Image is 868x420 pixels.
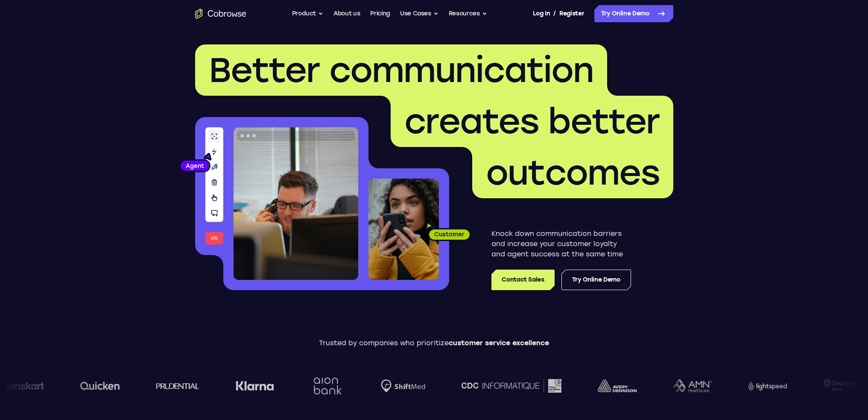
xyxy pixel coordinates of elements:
a: Register [559,5,584,22]
img: CDC Informatique [459,379,559,392]
a: Try Online Demo [561,270,631,290]
button: Resources [449,5,487,22]
span: outcomes [486,152,660,193]
img: A customer support agent talking on the phone [234,127,358,280]
img: avery-dennison [595,379,634,392]
img: Aion Bank [308,369,342,403]
span: customer service excellence [449,339,549,347]
a: Log In [533,5,550,22]
a: Contact Sales [491,270,554,290]
img: Shiftmed [379,379,423,393]
img: prudential [154,382,197,389]
a: Go to the home page [195,9,246,19]
button: Use Cases [400,5,438,22]
span: / [553,9,556,19]
a: Pricing [370,5,390,22]
p: Knock down communication barriers and increase your customer loyalty and agent success at the sam... [491,229,631,259]
span: Better communication [209,50,593,91]
a: About us [333,5,360,22]
span: creates better [404,101,660,142]
a: Try Online Demo [594,5,673,22]
button: Product [292,5,324,22]
img: A customer holding their phone [368,179,439,280]
img: Lightspeed [745,381,784,390]
img: Klarna [233,381,272,391]
img: quicken [78,379,117,392]
img: AMN Healthcare [670,379,709,393]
